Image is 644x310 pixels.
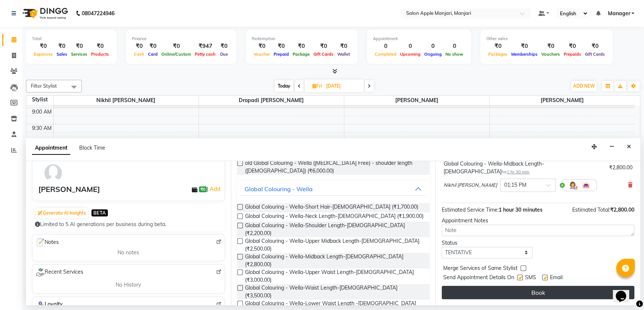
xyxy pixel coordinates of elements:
[245,203,418,212] span: Global Colouring - Wella-Short Hair-[DEMOGRAPHIC_DATA] (₹1,700.00)
[509,52,540,57] span: Memberships
[35,268,83,277] span: Recent Services
[373,42,398,50] div: 0
[32,141,70,155] span: Appointment
[272,42,291,50] div: ₹0
[562,42,583,50] div: ₹0
[443,274,514,283] span: Send Appointment Details On
[245,268,424,284] span: Global Colouring - Wella-Upper Waist Length-[DEMOGRAPHIC_DATA] (₹3,000.00)
[486,52,509,57] span: Packages
[444,52,465,57] span: No show
[116,281,141,289] span: No History
[54,96,199,105] span: Nikhil [PERSON_NAME]
[499,206,542,213] span: 1 hour 30 minutes
[252,42,272,50] div: ₹0
[89,42,111,50] div: ₹0
[35,300,63,309] span: Loyalty
[132,52,146,57] span: Cash
[252,36,352,42] div: Redemption
[291,42,312,50] div: ₹0
[240,182,427,196] button: Global Colouring - Wella
[245,237,424,253] span: Global Colouring - Wella-Upper Midback Length-[DEMOGRAPHIC_DATA] (₹2,500.00)
[310,83,324,89] span: Fri
[36,208,88,218] button: Generate AI Insights
[422,42,444,50] div: 0
[373,36,465,42] div: Appointment
[38,184,100,195] div: [PERSON_NAME]
[19,3,70,24] img: logo
[444,182,497,189] span: Nikhil [PERSON_NAME]
[82,3,115,24] b: 08047224946
[335,42,352,50] div: ₹0
[193,52,218,57] span: Petty cash
[486,36,607,42] div: Other sales
[583,42,607,50] div: ₹0
[30,124,53,132] div: 9:30 AM
[218,52,230,57] span: Due
[490,96,635,105] span: [PERSON_NAME]
[218,42,231,50] div: ₹0
[540,42,562,50] div: ₹0
[609,164,632,172] div: ₹2,800.00
[32,42,55,50] div: ₹0
[540,52,562,57] span: Vouchers
[582,181,590,190] img: Interior.png
[442,286,634,299] button: Book
[398,42,422,50] div: 0
[32,52,55,57] span: Expenses
[291,52,312,57] span: Package
[442,206,499,213] span: Estimated Service Time:
[245,253,424,268] span: Global Colouring - Wella-Midback Length-[DEMOGRAPHIC_DATA] (₹2,800.00)
[624,141,634,153] button: Close
[568,181,577,190] img: Hairdresser.png
[32,36,111,42] div: Total
[550,274,563,283] span: Email
[252,52,272,57] span: Voucher
[69,42,89,50] div: ₹0
[275,80,293,92] span: Today
[69,52,89,57] span: Services
[525,274,536,283] span: SMS
[146,52,160,57] span: Card
[31,83,57,89] span: Filter Stylist
[572,206,610,213] span: Estimated Total:
[132,42,146,50] div: ₹0
[208,185,221,193] a: Add
[35,238,59,247] span: Notes
[502,169,529,174] small: for
[207,185,221,193] span: |
[245,212,424,222] span: Global Colouring - Wella-Neck Length-[DEMOGRAPHIC_DATA] (₹1,900.00)
[442,217,634,225] div: Appointment Notes
[324,81,361,92] input: 2025-09-05
[26,96,53,104] div: Stylist
[443,264,518,274] span: Merge Services of Same Stylist
[245,159,424,175] span: old Global Colouring - Wella ([MEDICAL_DATA] Free) - shoulder length ([DEMOGRAPHIC_DATA]) (₹6,000...
[444,42,465,50] div: 0
[608,10,630,17] span: Manager
[344,96,489,105] span: [PERSON_NAME]
[573,83,595,89] span: ADD NEW
[312,42,335,50] div: ₹0
[245,222,424,237] span: Global Colouring - Wella-Shoulder Length-[DEMOGRAPHIC_DATA] (₹2,200.00)
[193,42,218,50] div: ₹947
[562,52,583,57] span: Prepaids
[610,206,634,213] span: ₹2,800.00
[613,280,637,303] iframe: chat widget
[444,160,606,176] div: Global Colouring - Wella-Midback Length-[DEMOGRAPHIC_DATA]
[442,239,532,247] div: Status
[373,52,398,57] span: Completed
[398,52,422,57] span: Upcoming
[312,52,335,57] span: Gift Cards
[486,42,509,50] div: ₹0
[160,42,193,50] div: ₹0
[35,221,222,228] div: Limited to 5 AI generations per business during beta.
[199,96,344,105] span: Dropadi [PERSON_NAME]
[245,185,313,193] div: Global Colouring - Wella
[335,52,352,57] span: Wallet
[146,42,160,50] div: ₹0
[42,162,64,184] img: avatar
[583,52,607,57] span: Gift Cards
[272,52,291,57] span: Prepaid
[55,42,69,50] div: ₹0
[199,186,207,192] span: ₹0
[91,209,108,216] span: BETA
